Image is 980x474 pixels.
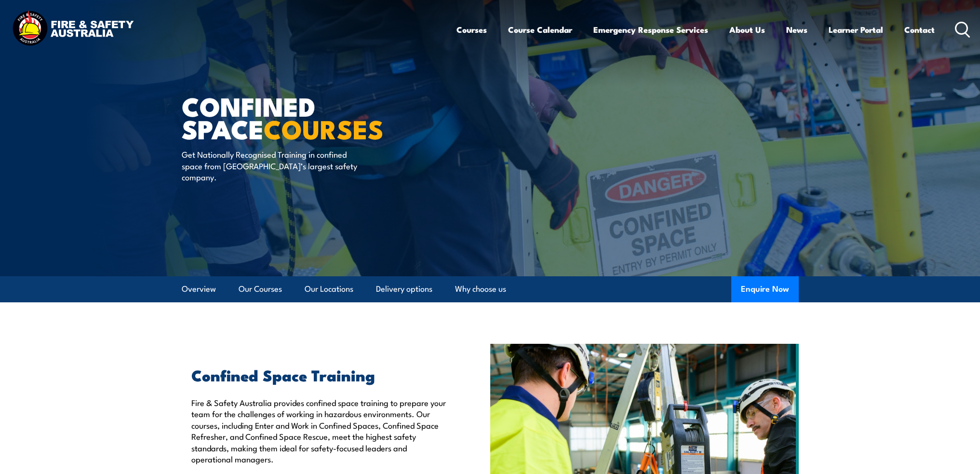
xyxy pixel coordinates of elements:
[456,17,487,42] a: Courses
[786,17,807,42] a: News
[829,17,883,42] a: Learner Portal
[376,276,432,302] a: Delivery options
[182,276,216,302] a: Overview
[305,276,353,302] a: Our Locations
[729,17,765,42] a: About Us
[182,149,358,182] p: Get Nationally Recognised Training in confined space from [GEOGRAPHIC_DATA]’s largest safety comp...
[904,17,935,42] a: Contact
[731,276,799,302] button: Enquire Now
[239,276,282,302] a: Our Courses
[593,17,708,42] a: Emergency Response Services
[455,276,506,302] a: Why choose us
[191,368,446,381] h2: Confined Space Training
[182,95,420,139] h1: Confined Space
[508,17,572,42] a: Course Calendar
[191,397,446,464] p: Fire & Safety Australia provides confined space training to prepare your team for the challenges ...
[264,108,384,148] strong: COURSES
